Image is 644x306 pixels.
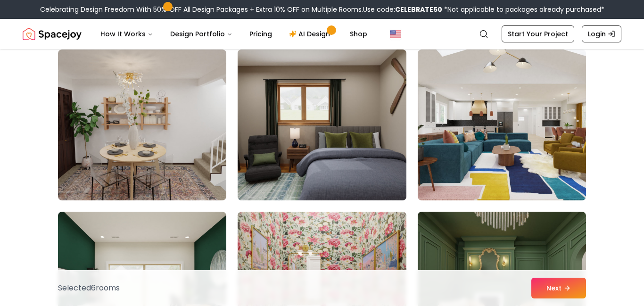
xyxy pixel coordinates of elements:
[442,5,604,14] span: *Not applicable to packages already purchased*
[582,25,621,42] a: Login
[58,50,226,200] img: Room room-82
[242,25,280,43] a: Pricing
[58,282,120,294] p: Selected 6 room s
[390,28,401,40] img: United States
[281,25,340,43] a: AI Design
[93,25,161,43] button: How It Works
[23,25,82,43] img: Spacejoy Logo
[502,25,574,42] a: Start Your Project
[395,5,442,14] b: CELEBRATE50
[23,25,82,43] a: Spacejoy
[531,278,586,298] button: Next
[163,25,240,43] button: Design Portfolio
[363,5,442,14] span: Use code:
[40,5,604,14] div: Celebrating Design Freedom With 50% OFF All Design Packages + Extra 10% OFF on Multiple Rooms.
[93,25,375,43] nav: Main
[233,46,410,204] img: Room room-83
[342,25,375,43] a: Shop
[23,19,621,49] nav: Global
[418,50,586,200] img: Room room-84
